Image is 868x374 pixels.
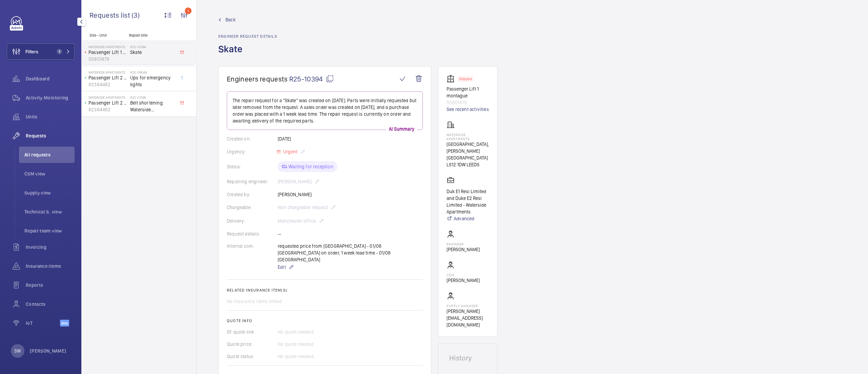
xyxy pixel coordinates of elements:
[447,161,489,168] p: LS12 1DW LEEDS
[81,33,126,38] p: Site - Unit
[130,74,175,88] span: Ups for emergency lights
[26,113,75,120] span: Units
[26,282,75,288] span: Reports
[218,34,277,39] h2: Engineer request details
[233,97,417,124] p: The repair request for a "Skate" was created on [DATE]. Parts were initially requested but later ...
[447,277,480,284] p: [PERSON_NAME]
[225,16,236,23] span: Back
[57,49,62,54] span: 1
[88,56,127,62] p: 55901479
[25,48,38,55] span: Filters
[447,304,489,308] p: Supply manager
[447,188,489,215] p: Duk E1 Resi Limited and Duke E2 Resi Limited - Waterside Apartments
[447,106,489,113] a: See recent activities
[130,49,175,56] span: Skate
[26,244,75,250] span: Invoicing
[447,133,489,141] p: Waterside Apartments
[130,95,175,99] h2: R25-03196
[129,33,174,38] p: Repair title
[26,263,75,269] span: Insurance items
[90,11,132,19] span: Requests list
[30,348,66,354] p: [PERSON_NAME]
[459,78,472,80] p: Stopped
[447,75,457,83] img: elevator.svg
[218,43,277,66] h1: Skate
[227,288,423,293] h2: Related insurance item(s)
[26,132,75,139] span: Requests
[24,151,75,158] span: All requests
[130,70,175,74] h2: R25-06848
[26,320,60,326] span: IoT
[447,273,480,277] p: CSM
[7,43,75,60] button: Filters1
[278,264,286,270] span: Edit
[289,75,334,83] span: R25-10394
[26,94,75,101] span: Activity Monitoring
[447,86,489,99] p: Passenger Lift 1 montague
[88,95,127,99] p: Waterside Apartments
[88,49,127,56] p: Passenger Lift 1 montague
[24,208,75,215] span: Technical S. view
[447,242,480,246] p: Engineer
[88,81,127,88] p: 82364462
[227,318,423,323] h2: Quote info
[386,126,417,132] p: AI Summary
[88,70,127,74] p: Waterside Apartments
[24,170,75,177] span: CSM view
[14,348,21,354] p: SW
[447,215,489,222] a: Advanced
[88,106,127,113] p: 82364462
[88,45,127,49] p: Waterside Apartments
[447,308,489,328] p: [PERSON_NAME][EMAIL_ADDRESS][DOMAIN_NAME]
[60,320,69,326] span: Beta
[447,141,489,161] p: [GEOGRAPHIC_DATA], [PERSON_NAME][GEOGRAPHIC_DATA]
[88,99,127,106] p: Passenger Lift 2 aruba
[227,75,288,83] span: Engineers requests
[24,189,75,196] span: Supply view
[130,99,175,113] span: Belt shortening. Waterside apartments [GEOGRAPHIC_DATA]
[447,99,489,106] p: 55901479
[26,301,75,307] span: Contacts
[449,355,486,361] h1: History
[24,227,75,234] span: Repair team view
[88,74,127,81] p: Passenger Lift 2 aruba
[447,246,480,253] p: [PERSON_NAME]
[130,45,175,49] h2: R25-10394
[26,75,75,82] span: Dashboard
